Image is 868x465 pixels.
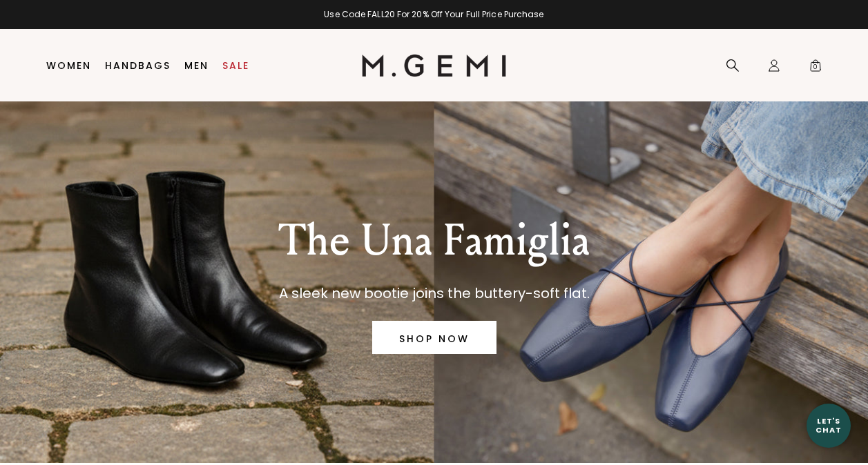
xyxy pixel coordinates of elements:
a: Women [46,60,91,71]
a: Sale [222,60,249,71]
span: 0 [809,61,822,75]
img: M.Gemi [362,55,506,77]
p: The Una Famiglia [278,216,590,266]
a: Handbags [105,60,171,71]
a: Men [184,60,209,71]
a: SHOP NOW [372,321,496,354]
p: A sleek new bootie joins the buttery-soft flat. [278,282,590,304]
div: Let's Chat [807,417,851,434]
